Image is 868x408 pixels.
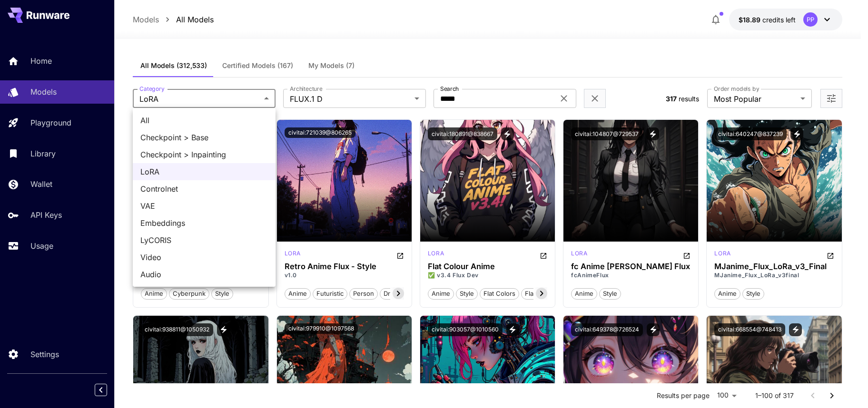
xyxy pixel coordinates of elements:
span: Video [140,252,268,263]
span: Audio [140,269,268,280]
span: Checkpoint > Inpainting [140,149,268,160]
span: LoRA [140,166,268,177]
span: Checkpoint > Base [140,132,268,143]
span: LyCORIS [140,234,268,246]
span: Controlnet [140,183,268,194]
span: VAE [140,200,268,212]
span: Embeddings [140,217,268,229]
span: All [140,115,268,126]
